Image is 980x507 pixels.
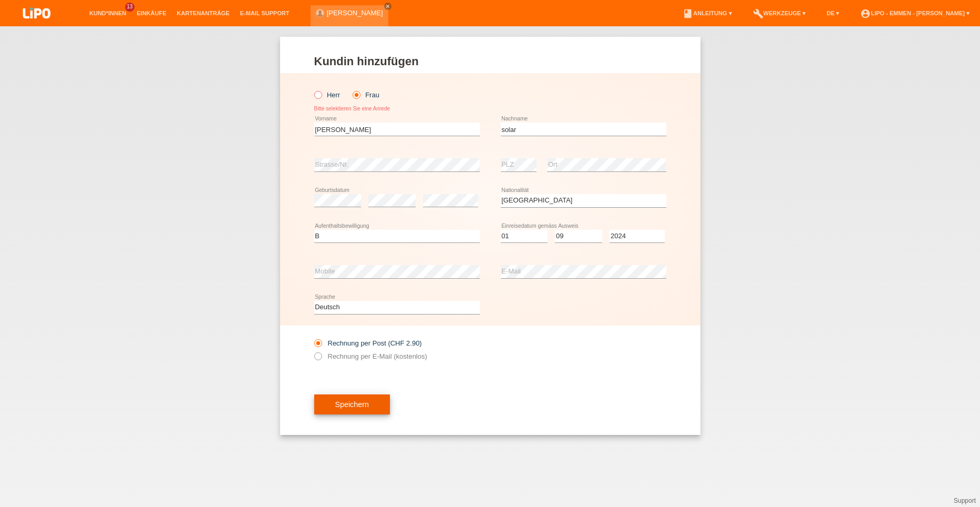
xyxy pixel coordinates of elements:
input: Rechnung per Post (CHF 2.90) [314,339,321,352]
a: Einkäufe [131,10,171,16]
input: Rechnung per E-Mail (kostenlos) [314,352,321,366]
span: 13 [125,3,135,12]
a: bookAnleitung ▾ [677,10,737,16]
button: Speichern [314,394,390,414]
input: Herr [314,91,321,98]
a: close [384,3,391,10]
div: Bitte selektieren Sie eine Anrede [314,106,480,111]
i: account_circle [860,8,871,19]
label: Herr [314,91,341,99]
a: buildWerkzeuge ▾ [748,10,811,16]
a: LIPO pay [11,22,63,29]
a: account_circleLIPO - Emmen - [PERSON_NAME] ▾ [855,10,975,16]
label: Rechnung per E-Mail (kostenlos) [314,352,427,360]
input: Frau [353,91,359,98]
a: [PERSON_NAME] [327,9,383,17]
a: Kartenanträge [172,10,235,16]
a: Kund*innen [84,10,131,16]
a: E-Mail Support [235,10,295,16]
span: Speichern [335,400,369,409]
label: Rechnung per Post (CHF 2.90) [314,339,422,347]
i: book [683,8,693,19]
a: Support [954,497,976,504]
label: Frau [353,91,379,99]
h1: Kundin hinzufügen [314,55,666,68]
i: close [385,4,390,9]
i: build [753,8,764,19]
a: DE ▾ [821,10,844,16]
